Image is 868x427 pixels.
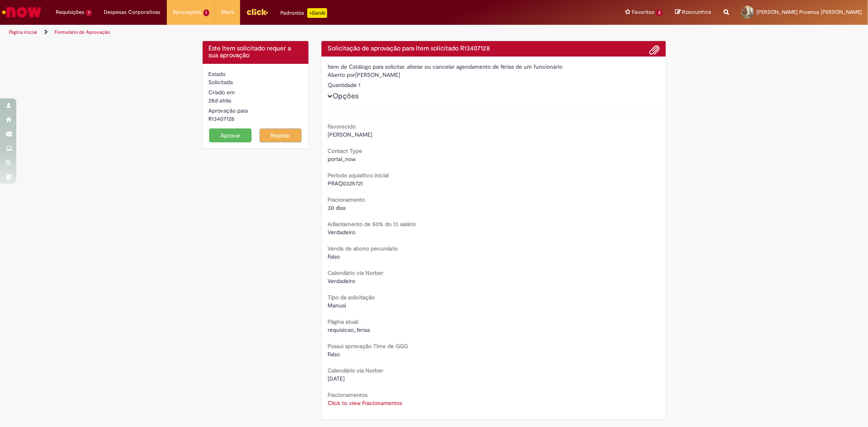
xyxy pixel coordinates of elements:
[55,29,110,35] a: Formulário de Aprovação
[328,253,340,260] span: Falso
[328,391,367,399] b: Fracionamentos
[675,9,711,16] a: Rascunhos
[173,8,202,16] span: Aprovações
[260,129,302,142] button: Rejeitar
[209,97,232,104] span: 28d atrás
[328,71,355,79] label: Aberto por
[328,229,355,236] span: Verdadeiro
[328,294,375,301] b: Tipo da solicitação
[756,9,862,15] span: [PERSON_NAME] Proenca [PERSON_NAME]
[328,367,383,374] b: Calendário via Norber
[656,9,663,16] span: 2
[328,123,356,130] b: Favorecido
[328,399,402,407] a: Click to view Fracionamentos
[328,71,660,81] div: [PERSON_NAME]
[209,96,303,105] div: 02/09/2025 17:11:34
[328,220,416,228] b: Adiantamento de 50% do 13 salário
[328,375,345,382] span: [DATE]
[328,269,383,277] b: Calendário via Norber
[86,9,92,16] span: 1
[328,326,370,333] span: requisicao_ferias
[328,155,356,163] span: portal_now
[209,88,235,96] label: Criado em
[209,70,226,78] label: Estado
[6,25,573,40] ul: Trilhas de página
[209,97,232,104] time: 02/09/2025 17:11:34
[682,8,711,16] span: Rascunhos
[280,8,327,18] div: Padroniza
[221,8,234,16] span: More
[328,277,355,285] span: Verdadeiro
[9,29,37,35] a: Página inicial
[328,245,398,252] b: Venda de abono pecuniário
[328,302,346,309] span: Manual
[328,180,363,187] span: PRAQ0325721
[209,107,248,115] label: Aprovação para
[1,4,43,20] img: ServiceNow
[246,6,268,18] img: click_logo_yellow_360x200.png
[328,196,365,203] b: Fracionamento
[328,81,660,89] div: Quantidade 1
[209,129,251,142] button: Aprovar
[328,147,362,155] b: Contact Type
[56,8,84,16] span: Requisições
[328,45,660,52] h4: Solicitação de aprovação para Item solicitado R13407128
[328,172,389,179] b: Período aquisitivo inicial
[328,342,408,350] b: Possui aprovação TIme de GGG
[307,8,327,18] p: +GenAi
[328,318,359,325] b: Página atual:
[209,45,303,59] h4: Este Item solicitado requer a sua aprovação
[328,204,345,211] span: 30 dias
[209,78,303,86] div: Solicitada
[328,351,340,358] span: Falso
[203,9,210,16] span: 1
[209,115,303,123] div: R13407128
[104,8,161,16] span: Despesas Corporativas
[632,8,654,16] span: Favoritos
[328,63,660,71] div: Item de Catálogo para solicitar, alterar ou cancelar agendamento de férias de um funcionário
[328,131,372,138] span: [PERSON_NAME]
